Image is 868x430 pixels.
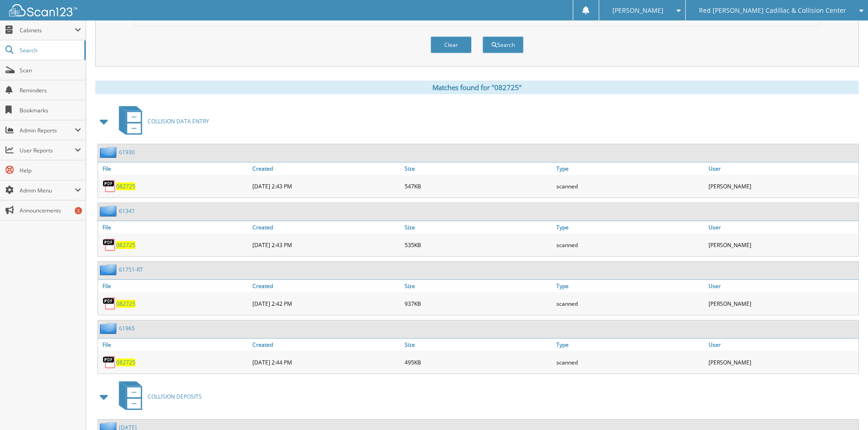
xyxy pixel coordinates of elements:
div: 3 [75,207,82,214]
a: Size [402,221,555,233]
a: Type [554,339,706,351]
div: 937KB [402,294,555,313]
div: scanned [554,294,706,313]
a: 61751-RT [119,266,143,273]
span: COLLISION DEPOSITS [148,393,202,400]
div: 547KB [402,177,555,195]
img: folder2.png [100,323,119,334]
a: Created [250,221,402,233]
a: User [706,162,858,175]
span: Admin Menu [20,187,75,194]
button: Search [483,36,524,53]
a: Created [250,339,402,351]
a: File [98,339,250,351]
div: Matches found for "082725" [95,81,859,94]
a: 082725 [116,241,135,249]
a: 61965 [119,324,135,332]
span: Admin Reports [20,126,75,134]
img: folder2.png [100,264,119,275]
div: [PERSON_NAME] [706,177,858,195]
a: COLLISION DATA ENTRY [113,103,209,139]
a: User [706,280,858,292]
a: Type [554,221,706,233]
span: COLLISION DATA ENTRY [148,117,209,125]
span: Reminders [20,86,81,94]
a: User [706,221,858,233]
a: 082725 [116,359,135,366]
a: Type [554,280,706,292]
img: PDF.png [103,238,116,252]
div: [PERSON_NAME] [706,294,858,313]
img: PDF.png [103,355,116,369]
div: [DATE] 2:42 PM [250,294,402,313]
a: 082725 [116,300,135,308]
img: folder2.png [100,205,119,217]
div: 535KB [402,236,555,254]
a: Size [402,280,555,292]
span: User Reports [20,147,75,154]
img: PDF.png [103,297,116,310]
span: Search [20,46,80,54]
button: Clear [431,36,472,53]
a: 082725 [116,182,135,190]
span: Scan [20,66,81,74]
div: 495KB [402,353,555,371]
a: Size [402,339,555,351]
img: scan123-logo-white.svg [9,4,77,16]
span: Help [20,167,81,174]
div: [DATE] 2:43 PM [250,177,402,195]
span: [PERSON_NAME] [612,8,663,13]
div: scanned [554,177,706,195]
a: 61341 [119,207,135,215]
a: Size [402,162,555,175]
a: File [98,162,250,175]
span: Red [PERSON_NAME] Cadillac & Collision Center [699,8,846,13]
div: scanned [554,236,706,254]
span: Cabinets [20,26,75,34]
a: File [98,280,250,292]
a: User [706,339,858,351]
a: 61930 [119,148,135,156]
span: Bookmarks [20,106,81,114]
span: Announcements [20,207,81,214]
div: scanned [554,353,706,371]
a: COLLISION DEPOSITS [113,379,202,415]
a: Type [554,162,706,175]
div: [PERSON_NAME] [706,236,858,254]
a: Created [250,280,402,292]
a: Created [250,162,402,175]
img: folder2.png [100,147,119,158]
div: [DATE] 2:44 PM [250,353,402,371]
div: [PERSON_NAME] [706,353,858,371]
a: File [98,221,250,233]
img: PDF.png [103,179,116,193]
div: [DATE] 2:43 PM [250,236,402,254]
